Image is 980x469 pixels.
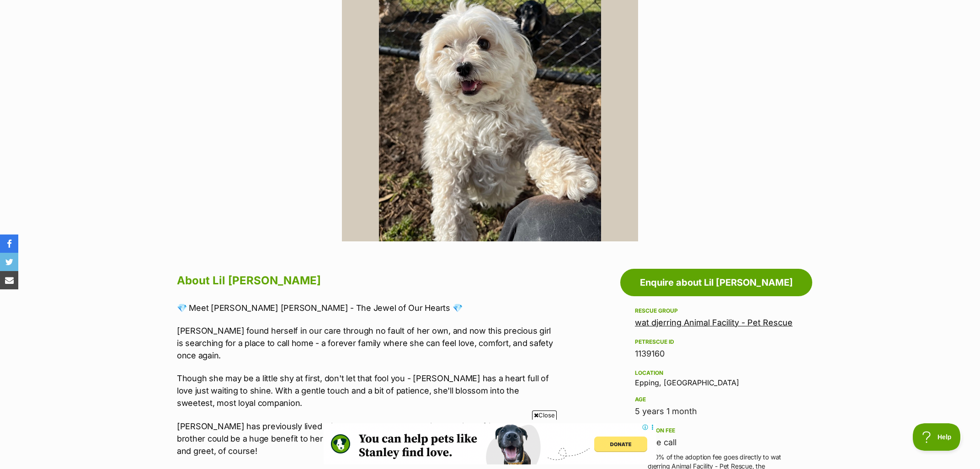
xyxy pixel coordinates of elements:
p: [PERSON_NAME] found herself in our care through no fault of her own, and now this precious girl i... [177,325,554,362]
a: wat djerring Animal Facility - Pet Rescue [635,318,793,327]
p: [PERSON_NAME] has previously lived with other dogs, and we believe having a friendly doggy brothe... [177,420,554,457]
span: Close [532,410,557,420]
div: 5 years 1 month [635,405,798,418]
p: Though she may be a little shy at first, don't let that fool you - [PERSON_NAME] has a heart full... [177,372,554,409]
div: Age [635,396,798,403]
div: Rescue group [635,307,798,314]
h2: About Lil [PERSON_NAME] [177,271,554,291]
iframe: Help Scout Beacon - Open [913,423,962,451]
div: PetRescue ID [635,338,798,346]
div: Epping, [GEOGRAPHIC_DATA] [635,368,798,387]
a: Enquire about Lil [PERSON_NAME] [620,269,812,296]
div: Adoption fee [635,427,798,434]
div: Please call [635,436,798,449]
p: 💎 Meet [PERSON_NAME] [PERSON_NAME] - The Jewel of Our Hearts 💎 [177,302,554,314]
div: Location [635,369,798,377]
iframe: Advertisement [324,423,656,464]
div: 1139160 [635,347,798,360]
